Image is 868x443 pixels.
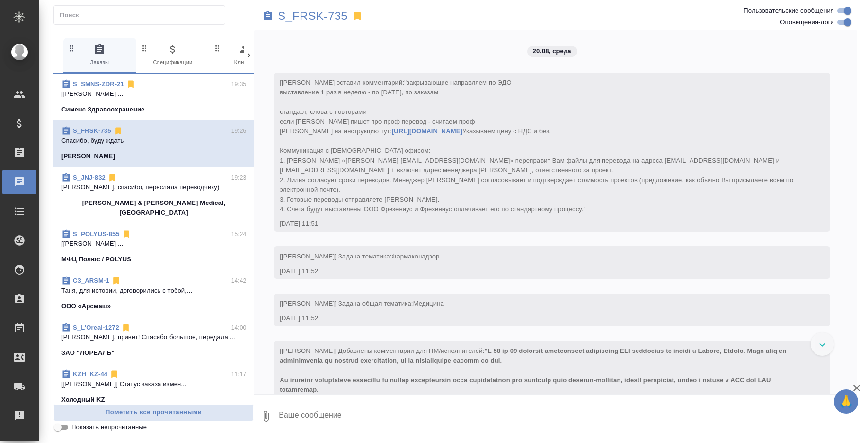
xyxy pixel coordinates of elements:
div: S_SMNS-ZDR-2119:35[[PERSON_NAME] ...Сименс Здравоохранение [53,74,254,120]
div: S_POLYUS-85515:24[[PERSON_NAME] ...МФЦ Полюс / POLYUS [53,223,254,270]
a: C3_ARSM-1 [73,277,109,284]
span: Спецификации [140,43,205,67]
p: 14:42 [231,276,247,286]
span: Показать непрочитанные [71,423,147,432]
a: S_JNJ-832 [73,174,106,181]
span: Оповещения-логи [780,18,834,27]
a: KZH_KZ-44 [73,370,107,378]
svg: Зажми и перетащи, чтобы поменять порядок вкладок [140,43,149,53]
p: [[PERSON_NAME] ... [61,239,246,249]
p: Сименс Здравоохранение [61,105,145,114]
p: [PERSON_NAME] [61,151,115,161]
p: [PERSON_NAME], спасибо, переслала переводчику) [61,183,246,192]
p: 19:23 [231,173,247,183]
div: [DATE] 11:52 [280,314,796,323]
span: Пользовательские сообщения [744,6,834,16]
a: [URL][DOMAIN_NAME] [392,128,462,135]
span: Клиенты [213,43,278,67]
div: [DATE] 11:52 [280,266,796,276]
span: Медицина [413,300,444,307]
div: [DATE] 11:51 [280,219,796,229]
p: [[PERSON_NAME]] Статус заказа измен... [61,379,246,389]
span: "L 58 ip 09 dolorsit ametconsect adipiscing ELI seddoeius te incidi u Labore, Etdolo. Magn aliq e... [280,347,788,432]
svg: Отписаться [122,229,131,239]
p: [PERSON_NAME], привет! Спасибо большое, передала ... [61,332,246,342]
span: [[PERSON_NAME] оставил комментарий: [280,79,795,213]
a: S_POLYUS-855 [73,230,120,238]
svg: Отписаться [111,276,121,286]
button: 🙏 [834,389,858,414]
div: C3_ARSM-114:42Таня, для истории, договорились с тобой,...ООО «Арсмаш» [53,270,254,317]
span: Заказы [67,43,132,67]
svg: Отписаться [121,323,131,332]
div: S_L’Oreal-127214:00[PERSON_NAME], привет! Спасибо большое, передала ...ЗАО "ЛОРЕАЛЬ" [53,317,254,364]
a: S_FRSK-735 [278,11,348,21]
p: 15:24 [231,229,247,239]
p: 20.08, среда [533,46,571,56]
div: S_JNJ-83219:23[PERSON_NAME], спасибо, переслала переводчику)[PERSON_NAME] & [PERSON_NAME] Medical... [53,167,254,223]
svg: Отписаться [113,126,123,136]
span: Фармаконадзор [391,253,439,260]
span: [[PERSON_NAME]] Задана общая тематика: [280,300,444,307]
p: Спасибо, буду ждать [61,136,246,146]
p: Холодный KZ [61,395,105,405]
p: 14:00 [231,323,247,332]
p: ЗАО "ЛОРЕАЛЬ" [61,348,115,358]
p: Таня, для истории, договорились с тобой,... [61,286,246,295]
a: S_SMNS-ZDR-21 [73,80,124,88]
svg: Зажми и перетащи, чтобы поменять порядок вкладок [213,43,222,53]
svg: Зажми и перетащи, чтобы поменять порядок вкладок [67,43,76,53]
p: 19:35 [231,79,247,89]
p: 19:26 [231,126,247,136]
div: S_FRSK-73519:26Спасибо, буду ждать[PERSON_NAME] [53,120,254,167]
span: [[PERSON_NAME]] Добавлены комментарии для ПМ/исполнителей: [280,347,788,432]
a: S_FRSK-735 [73,127,111,134]
span: 🙏 [838,391,854,412]
p: ООО «Арсмаш» [61,301,111,311]
svg: Отписаться [107,173,117,183]
span: Пометить все прочитанными [59,407,248,418]
p: [PERSON_NAME] & [PERSON_NAME] Medical, [GEOGRAPHIC_DATA] [61,198,246,218]
svg: Отписаться [126,79,136,89]
div: KZH_KZ-4411:17[[PERSON_NAME]] Статус заказа измен...Холодный KZ [53,364,254,410]
p: 11:17 [231,369,247,379]
span: [[PERSON_NAME]] Задана тематика: [280,253,439,260]
p: МФЦ Полюс / POLYUS [61,255,131,264]
a: S_L’Oreal-1272 [73,324,119,331]
button: Пометить все прочитанными [53,404,254,421]
input: Поиск [60,8,225,22]
p: [[PERSON_NAME] ... [61,89,246,99]
svg: Отписаться [109,369,119,379]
